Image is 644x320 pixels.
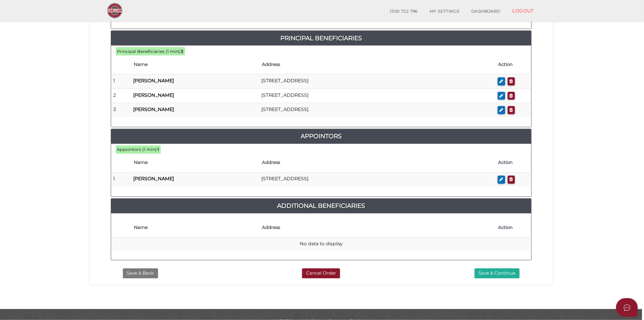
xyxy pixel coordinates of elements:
h4: Action [498,225,528,230]
span: Principal Beneficiaries (1 min): [117,49,181,54]
h4: Address [262,225,492,230]
button: Open asap [616,298,638,317]
h4: Name [134,62,256,67]
b: [PERSON_NAME] [134,92,174,98]
a: DASHBOARD [465,5,507,18]
td: 1 [111,74,131,89]
td: 3 [111,103,131,117]
button: Save & Back [123,269,158,279]
h4: Action [498,62,528,67]
h4: Action [498,160,528,165]
button: Save & Continue [475,269,520,279]
button: Cancel Order [302,269,340,279]
a: LOGOUT [507,5,540,17]
a: Principal Beneficiaries [111,33,531,43]
h4: Address [262,62,492,67]
td: [STREET_ADDRESS] [259,89,495,103]
td: No data to display [111,238,531,251]
span: Appointors (1 min): [117,147,158,152]
b: 1 [158,147,159,152]
b: [PERSON_NAME] [134,176,174,182]
b: [PERSON_NAME] [134,106,174,112]
h4: Name [134,225,256,230]
b: [PERSON_NAME] [134,78,174,83]
td: [STREET_ADDRESS] [259,74,495,89]
td: 1 [111,173,131,187]
b: 3 [181,49,183,54]
h4: Name [134,160,256,165]
td: 2 [111,89,131,103]
a: MY SETTINGS [424,5,466,18]
a: Appointors [111,132,531,141]
td: [STREET_ADDRESS] [259,103,495,117]
a: Additional Beneficiaries [111,201,531,211]
td: [STREET_ADDRESS] [259,173,495,187]
h4: Address [262,160,492,165]
a: 1300 722 796 [384,5,424,18]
